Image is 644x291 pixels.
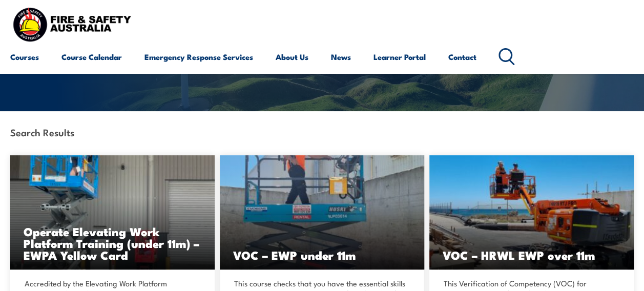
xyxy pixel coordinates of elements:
img: VOC – EWP under 11m [220,155,424,269]
a: VOC – HRWL EWP over 11m [429,155,634,269]
a: News [331,45,351,69]
a: Emergency Response Services [144,45,253,69]
strong: Search Results [10,125,74,139]
a: Learner Portal [373,45,426,69]
a: Contact [448,45,476,69]
h3: Operate Elevating Work Platform Training (under 11m) – EWPA Yellow Card [24,225,201,261]
a: About Us [276,45,308,69]
img: Operate Elevating Work Platform Training (under 11m) – EWPA Yellow Card [10,155,215,269]
h3: VOC – EWP under 11m [233,249,411,261]
h3: VOC – HRWL EWP over 11m [443,249,620,261]
img: VOC – HRWL EWP over 11m TRAINING [429,155,634,269]
a: Course Calendar [61,45,122,69]
a: Courses [10,45,39,69]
